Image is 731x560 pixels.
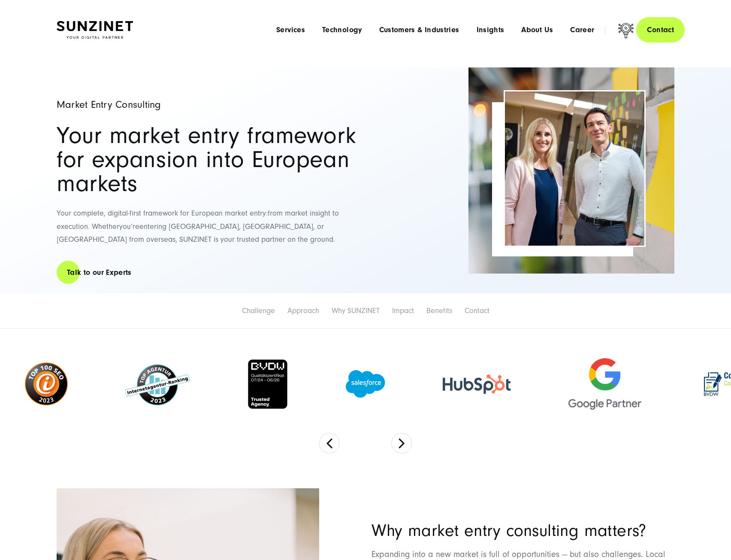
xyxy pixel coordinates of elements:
[57,124,357,196] h2: Your market entry framework for expansion into European markets
[391,433,412,453] button: Next
[322,26,362,34] a: Technology
[465,306,489,315] a: Contact
[57,209,339,231] span: from market insight to execution. Whether
[372,550,649,559] span: Expanding into a new market is full of opportunities — but also challenges. L
[521,26,553,34] a: About Us
[57,209,268,218] span: Your complete, digital-first framework for European market entry:
[636,17,685,43] a: Contact
[125,362,190,405] img: SUNZINET Top Internet Agency Badge - Full Service Digital Agency SUNZINET
[57,21,133,39] img: SUNZINET Full Service Digital Agentur
[276,26,305,34] a: Services
[514,521,598,540] span: onsulting m
[570,26,594,34] a: Career
[477,26,504,34] a: Insights
[319,433,340,453] button: Previous
[505,91,644,246] img: Two professionals standing together in a modern office environment, smiling confidently. The woma...
[332,306,380,315] a: Why SUNZINET
[247,359,288,410] img: BVDW Quality certificate - Full Service Digital Agency SUNZINET
[474,521,514,540] span: ntry c
[57,100,357,110] h1: Market Entry Consulting
[443,374,511,394] img: HubSpot Gold Partner Agency - Digital Agency SUNZINET
[119,222,139,231] span: you’re
[287,306,319,315] a: Approach
[346,370,385,398] img: Salesforce Partner Agency - Digital Agency SUNZINET
[57,260,142,285] a: Talk to our Experts
[372,521,421,540] span: Why m
[421,521,474,540] span: arket e
[568,358,641,410] img: Google Partner Agency - Digital Agency for Digital Marketing and Strategy SUNZINET
[242,306,275,315] a: Challenge
[468,67,674,274] img: Close-up of a white brick wall with yellow sticky notes on it. | Market entry framework SUNZINET
[426,306,452,315] a: Benefits
[25,362,68,405] img: I business top 100 SEO badge - SEO Agency SUNZINET
[57,222,335,244] span: entering [GEOGRAPHIC_DATA], [GEOGRAPHIC_DATA], or [GEOGRAPHIC_DATA] from overseas, SUNZINET is yo...
[379,26,459,34] a: Customers & Industries
[392,306,414,315] a: Impact
[598,521,646,540] span: atters?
